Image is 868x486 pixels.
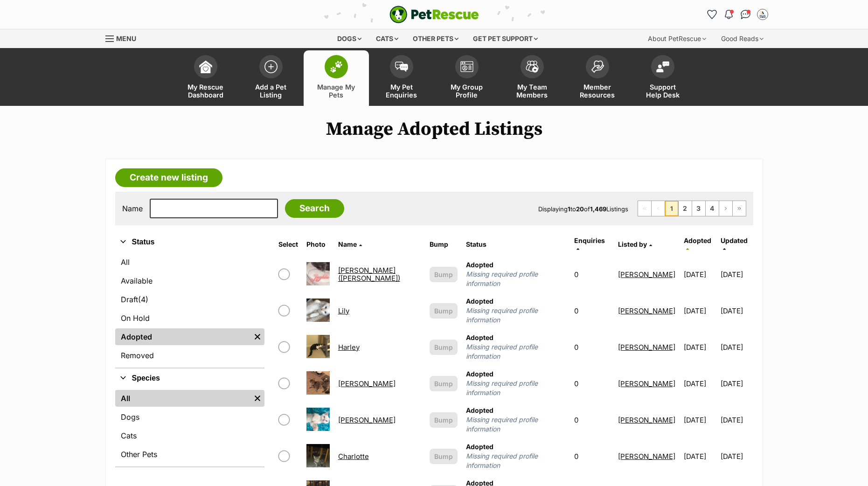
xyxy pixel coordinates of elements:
[430,412,458,428] button: Bump
[466,297,493,305] span: Adopted
[719,201,732,216] a: Next page
[426,233,461,256] th: Bump
[185,83,227,99] span: My Rescue Dashboard
[665,201,678,216] span: Page 1
[434,270,453,279] span: Bump
[304,50,369,106] a: Manage My Pets
[705,7,770,22] ul: Account quick links
[430,267,458,282] button: Bump
[576,83,618,99] span: Member Resources
[466,270,566,288] span: Missing required profile information
[434,379,453,389] span: Bump
[526,61,539,73] img: team-members-icon-5396bd8760b3fe7c0b43da4ab00e1e3bb1a5d9ba89233759b79545d2d3fc5d0d.svg
[618,379,675,388] a: [PERSON_NAME]
[638,201,746,216] nav: Pagination
[395,62,408,72] img: pet-enquiries-icon-7e3ad2cf08bfb03b45e93fb7055b45f3efa6380592205ae92323e6603595dc1f.svg
[434,342,453,352] span: Bump
[369,50,434,106] a: My Pet Enquiries
[369,29,405,48] div: Cats
[466,370,493,378] span: Adopted
[466,379,566,397] span: Missing required profile information
[115,446,264,463] a: Other Pets
[430,376,458,391] button: Bump
[721,329,752,365] td: [DATE]
[618,270,675,279] a: [PERSON_NAME]
[303,233,333,256] th: Photo
[576,205,584,213] strong: 20
[758,10,767,19] img: Matleena Pukkila profile pic
[679,201,692,216] a: Page 2
[511,83,553,99] span: My Team Members
[570,402,613,437] td: 0
[466,406,493,414] span: Adopted
[115,310,264,326] a: On Hold
[755,7,770,22] button: My account
[570,366,613,401] td: 0
[642,83,684,99] span: Support Help Desk
[721,257,752,292] td: [DATE]
[173,50,238,106] a: My Rescue Dashboard
[721,438,752,474] td: [DATE]
[466,261,493,269] span: Adopted
[306,299,330,322] img: Lily
[115,252,264,368] div: Status
[460,61,473,72] img: group-profile-icon-3fa3cf56718a62981997c0bc7e787c4b2cf8bcc04b72c1350f741eb67cf2f40e.svg
[466,342,566,361] span: Missing required profile information
[570,257,613,292] td: 0
[115,347,264,364] a: Removed
[115,291,264,308] a: Draft
[306,262,330,285] img: Josephine (Josie)
[715,29,770,48] div: Good Reads
[570,293,613,328] td: 0
[706,201,719,216] a: Page 4
[570,329,613,365] td: 0
[680,329,720,365] td: [DATE]
[115,390,250,407] a: All
[122,204,143,213] label: Name
[618,343,675,352] a: [PERSON_NAME]
[275,233,302,256] th: Select
[338,343,360,352] a: Harley
[115,254,264,271] a: All
[618,416,675,424] a: [PERSON_NAME]
[722,7,736,22] button: Notifications
[306,371,330,395] img: Isabella
[315,83,357,99] span: Manage My Pets
[466,415,566,434] span: Missing required profile information
[574,236,605,252] a: Enquiries
[338,452,369,461] a: Charlotte
[466,306,566,325] span: Missing required profile information
[721,236,748,252] a: Updated
[306,408,330,431] img: George
[725,10,732,19] img: notifications-46538b983faf8c2785f20acdc204bb7945ddae34d4c08c2a6579f10ce5e182be.svg
[250,328,264,345] a: Remove filter
[338,379,396,388] a: [PERSON_NAME]
[115,427,264,444] a: Cats
[680,257,720,292] td: [DATE]
[430,340,458,355] button: Bump
[250,390,264,407] a: Remove filter
[430,303,458,319] button: Bump
[590,205,606,213] strong: 1,469
[680,293,720,328] td: [DATE]
[115,236,264,248] button: Status
[680,366,720,401] td: [DATE]
[656,61,669,72] img: help-desk-icon-fdf02630f3aa405de69fd3d07c3f3aa587a6932b1a1747fa1d2bba05be0121f9.svg
[738,7,753,22] a: Conversations
[430,449,458,464] button: Bump
[641,29,713,48] div: About PetRescue
[338,240,362,248] a: Name
[434,50,500,106] a: My Group Profile
[466,451,566,470] span: Missing required profile information
[115,388,264,466] div: Species
[705,7,720,22] a: Favourites
[381,83,423,99] span: My Pet Enquiries
[652,201,665,216] span: Previous page
[331,29,368,48] div: Dogs
[434,306,453,316] span: Bump
[630,50,695,106] a: Support Help Desk
[692,201,705,216] a: Page 3
[538,205,628,213] span: Displaying to of Listings
[338,240,357,248] span: Name
[680,402,720,437] td: [DATE]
